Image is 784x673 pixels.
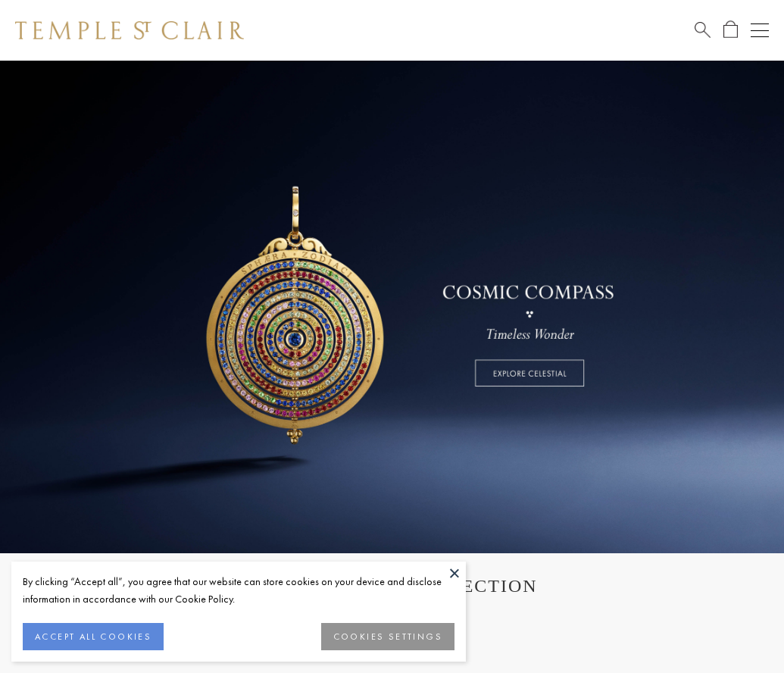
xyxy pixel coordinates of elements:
button: ACCEPT ALL COOKIES [23,623,164,650]
button: Open navigation [751,21,769,39]
a: Search [695,20,711,39]
div: By clicking “Accept all”, you agree that our website can store cookies on your device and disclos... [23,573,454,608]
img: Temple St. Clair [15,21,244,39]
button: COOKIES SETTINGS [321,623,454,650]
a: Open Shopping Bag [723,20,738,39]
